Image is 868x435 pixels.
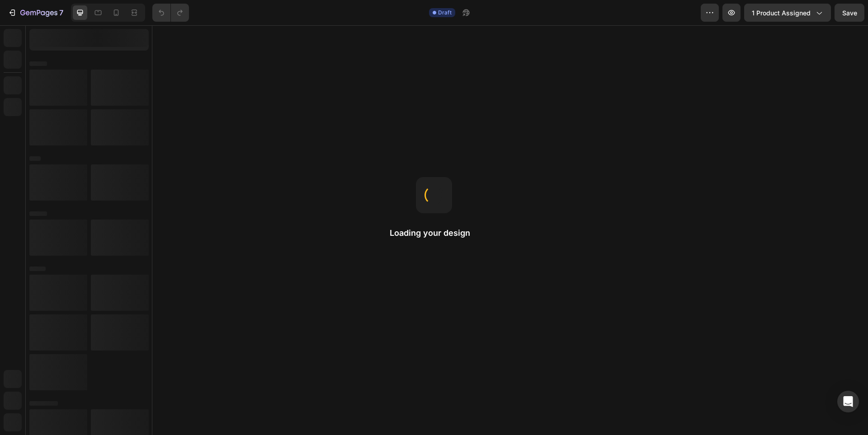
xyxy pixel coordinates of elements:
h2: Loading your design [390,228,478,239]
span: 1 product assigned [752,8,811,18]
div: Undo/Redo [152,4,189,22]
button: Save [835,4,864,22]
button: 7 [4,4,67,22]
button: 1 product assigned [744,4,831,22]
span: Draft [438,9,452,17]
p: 7 [59,7,63,18]
div: Open Intercom Messenger [837,391,859,412]
span: Save [842,9,857,17]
